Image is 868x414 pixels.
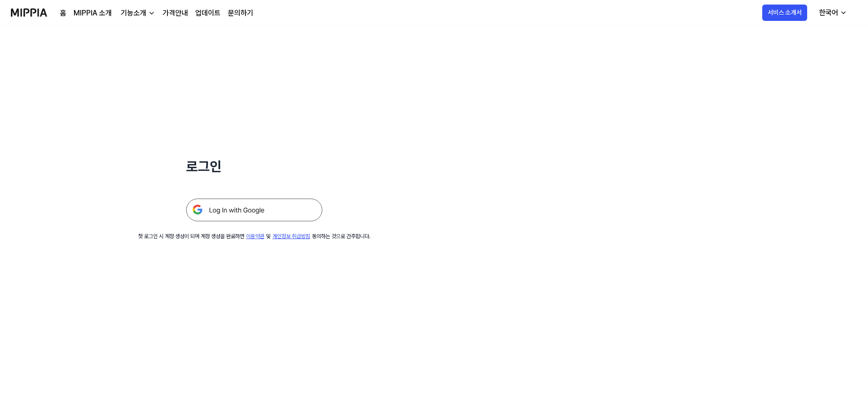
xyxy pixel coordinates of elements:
h1: 로그인 [186,156,322,177]
button: 서비스 소개서 [762,5,807,21]
a: 업데이트 [195,8,221,19]
div: 첫 로그인 시 계정 생성이 되며 계정 생성을 완료하면 및 동의하는 것으로 간주합니다. [138,232,370,240]
a: 이용약관 [246,233,264,239]
a: 홈 [60,8,66,19]
div: 기능소개 [119,8,148,19]
img: 구글 로그인 버튼 [186,199,322,221]
div: 한국어 [817,7,840,18]
a: MIPPIA 소개 [74,8,112,19]
a: 가격안내 [163,8,188,19]
a: 문의하기 [228,8,253,19]
button: 한국어 [812,4,853,22]
a: 개인정보 취급방침 [272,233,310,239]
button: 기능소개 [119,8,155,19]
img: down [148,10,155,17]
